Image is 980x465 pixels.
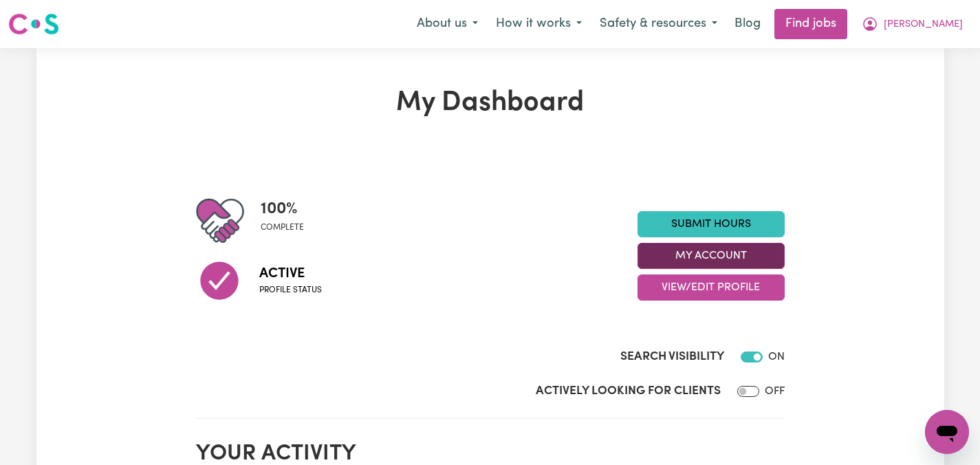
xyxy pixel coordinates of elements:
button: My Account [638,243,785,269]
img: Careseekers logo [8,12,59,36]
label: Actively Looking for Clients [536,382,721,400]
span: OFF [765,386,785,397]
iframe: Button to launch messaging window [925,410,969,454]
span: complete [261,221,304,234]
button: How it works [487,10,591,39]
button: My Account [853,10,972,39]
button: View/Edit Profile [638,274,785,301]
span: [PERSON_NAME] [884,17,963,32]
span: Active [259,263,322,284]
h1: My Dashboard [196,87,785,120]
a: Find jobs [774,9,847,39]
label: Search Visibility [620,348,724,366]
span: ON [768,352,785,363]
button: Safety & resources [591,10,726,39]
a: Careseekers logo [8,8,59,40]
button: About us [408,10,487,39]
span: 100 % [261,197,304,221]
a: Blog [726,9,769,39]
a: Submit Hours [638,211,785,237]
span: Profile status [259,284,322,296]
div: Profile completeness: 100% [261,197,315,245]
